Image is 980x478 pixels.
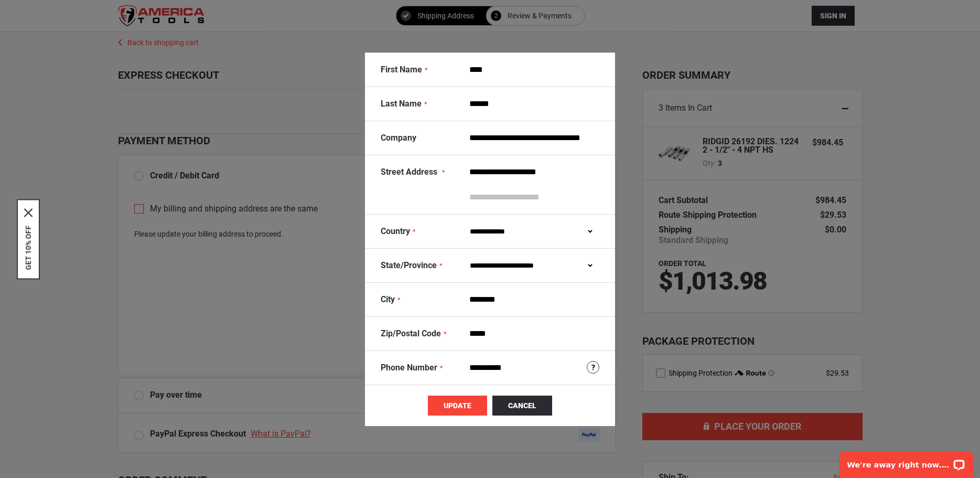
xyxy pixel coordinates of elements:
[381,328,441,338] span: Zip/Postal Code
[381,226,410,236] span: Country
[492,396,552,416] button: Cancel
[381,133,416,143] span: Company
[24,225,33,270] button: GET 10% OFF
[381,260,437,270] span: State/Province
[381,294,395,304] span: City
[508,401,536,410] span: Cancel
[444,401,471,410] span: Update
[381,167,437,177] span: Street Address
[381,99,422,109] span: Last Name
[833,445,980,478] iframe: LiveChat chat widget
[381,363,437,373] span: Phone Number
[428,396,487,416] button: Update
[24,208,33,217] button: Close
[381,65,422,75] span: First Name
[24,208,33,217] svg: close icon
